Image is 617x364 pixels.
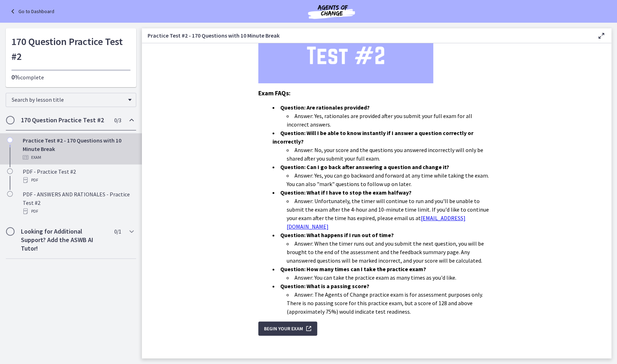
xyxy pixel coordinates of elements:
[287,290,495,316] li: Answer: The Agents of Change practice exam is for assessment purposes only. There is no passing s...
[287,239,495,265] li: Answer: When the timer runs out and you submit the next question, you will be brought to the end ...
[12,96,125,103] span: Search by lesson title
[114,116,121,124] span: 0 / 3
[21,227,108,253] h2: Looking for Additional Support? Add the ASWB AI Tutor!
[258,89,291,97] span: Exam FAQs:
[287,146,495,163] li: Answer: No, your score and the questions you answered incorrectly will only be shared after you s...
[287,112,495,129] li: Answer: Yes, rationales are provided after you submit your full exam for all incorrect answers.
[114,227,121,236] span: 0 / 1
[287,171,495,188] li: Answer: Yes, you can go backward and forward at any time while taking the exam. You can also "mar...
[272,129,473,145] strong: Question: Will I be able to know instantly if I answer a question correctly or incorrectly?
[6,93,136,107] div: Search by lesson title
[280,189,412,196] strong: Question: What if I have to stop the exam halfway?
[148,31,586,40] h3: Practice Test #2 - 170 Questions with 10 Minute Break
[280,265,426,273] strong: Question: How many times can I take the practice exam?
[289,3,374,20] img: Agents of Change
[23,207,133,215] div: PDF
[280,231,394,239] strong: Question: What happens if I run out of time?
[280,163,449,170] strong: Question: Can I go back after answering a question and change it?
[23,153,133,162] div: Exam
[11,73,20,81] span: 0%
[11,73,131,82] p: complete
[264,324,303,333] span: Begin Your Exam
[23,167,133,184] div: PDF - Practice Test #2
[23,176,133,184] div: PDF
[23,190,133,215] div: PDF - ANSWERS AND RATIONALES - Practice Test #2
[287,197,495,231] li: Answer: Unfortunately, the timer will continue to run and you'll be unable to submit the exam aft...
[11,34,131,64] h1: 170 Question Practice Test #2
[258,321,317,336] button: Begin Your Exam
[23,136,133,162] div: Practice Test #2 - 170 Questions with 10 Minute Break
[280,282,369,290] strong: Question: What is a passing score?
[287,273,495,282] li: Answer: You can take the practice exam as many times as you'd like.
[280,104,370,111] strong: Question: Are rationales provided?
[21,116,108,124] h2: 170 Question Practice Test #2
[9,7,54,16] a: Go to Dashboard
